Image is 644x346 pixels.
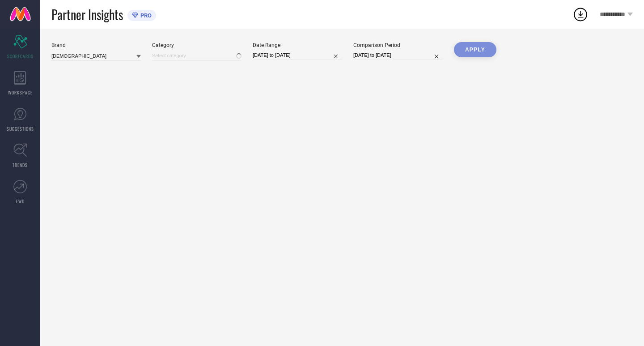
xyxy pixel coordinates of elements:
[51,42,141,48] div: Brand
[138,12,152,19] span: PRO
[253,51,342,60] input: Select date range
[572,6,589,22] div: Open download list
[7,125,34,132] span: SUGGESTIONS
[51,5,123,24] span: Partner Insights
[152,42,241,48] div: Category
[8,89,33,96] span: WORKSPACE
[353,42,443,48] div: Comparison Period
[353,51,443,60] input: Select comparison period
[13,162,28,168] span: TRENDS
[253,42,342,48] div: Date Range
[16,198,25,205] span: FWD
[7,53,34,60] span: SCORECARDS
